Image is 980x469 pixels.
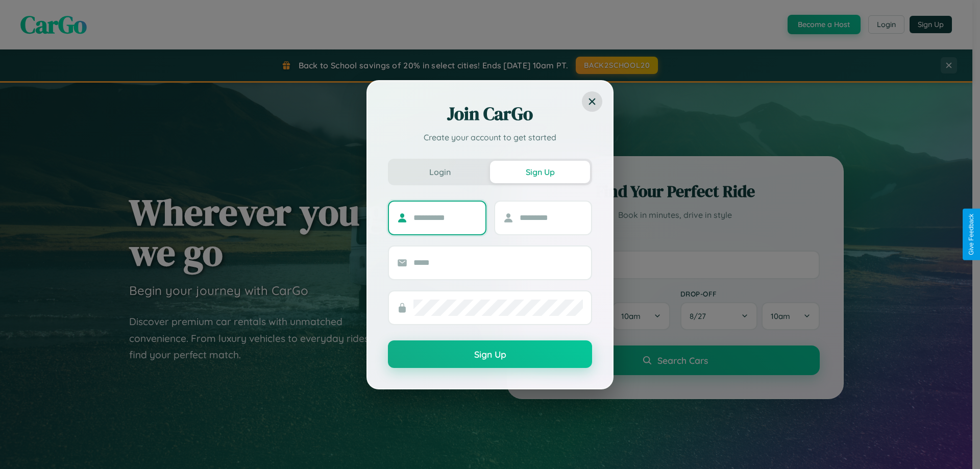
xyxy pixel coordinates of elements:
[390,161,490,183] button: Login
[388,131,592,143] p: Create your account to get started
[388,102,592,126] h2: Join CarGo
[968,214,975,255] div: Give Feedback
[490,161,590,183] button: Sign Up
[388,340,592,368] button: Sign Up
